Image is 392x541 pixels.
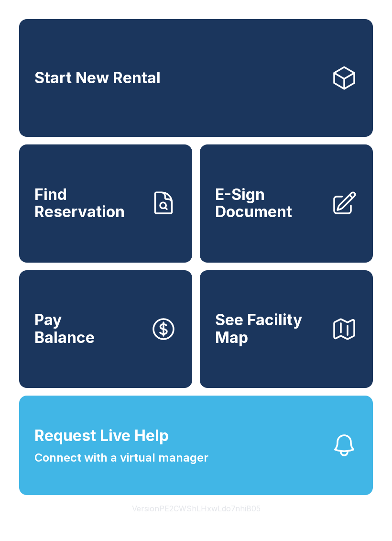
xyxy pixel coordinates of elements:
button: See Facility Map [200,270,373,388]
span: See Facility Map [215,311,323,346]
a: E-Sign Document [200,144,373,262]
span: Start New Rental [34,69,161,87]
a: Find Reservation [19,144,192,262]
span: Connect with a virtual manager [34,449,208,466]
a: Start New Rental [19,19,373,137]
span: E-Sign Document [215,186,323,221]
button: Request Live HelpConnect with a virtual manager [19,396,373,495]
span: Find Reservation [34,186,142,221]
span: Request Live Help [34,424,169,447]
span: Pay Balance [34,311,95,346]
button: VersionPE2CWShLHxwLdo7nhiB05 [124,495,268,522]
a: PayBalance [19,270,192,388]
